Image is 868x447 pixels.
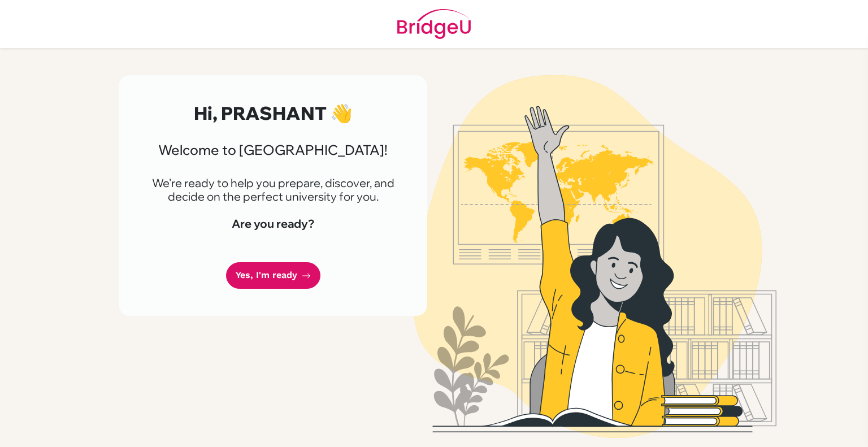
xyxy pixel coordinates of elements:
h2: Hi, PRASHANT 👋 [146,102,400,124]
h3: Welcome to [GEOGRAPHIC_DATA]! [146,142,400,158]
a: Yes, I'm ready [226,262,320,289]
p: We're ready to help you prepare, discover, and decide on the perfect university for you. [146,176,400,203]
h4: Are you ready? [146,217,400,231]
